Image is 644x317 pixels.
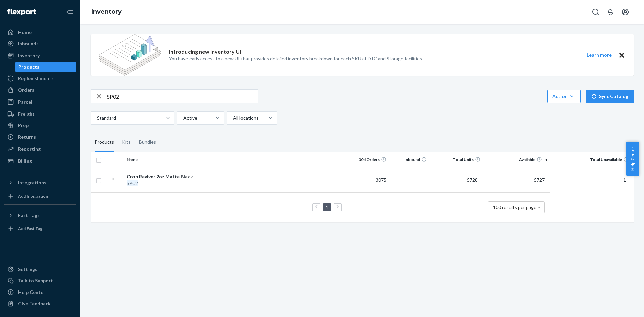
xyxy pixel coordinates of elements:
button: Close Navigation [63,5,76,19]
a: Freight [4,109,76,119]
div: Home [18,29,32,36]
th: Available [483,152,550,168]
div: Reporting [18,146,41,152]
span: 5727 [531,177,547,183]
a: Prep [4,120,76,131]
button: Sync Catalog [586,90,634,103]
button: Learn more [582,51,616,59]
span: 100 results per page [493,204,536,210]
img: Flexport logo [7,9,36,15]
a: Help Center [4,287,76,298]
div: Add Fast Tag [18,226,42,231]
div: Integrations [18,179,46,186]
button: Open notifications [604,5,617,19]
p: You have early access to a new UI that provides detailed inventory breakdown for each SKU at DTC ... [169,55,423,62]
div: Give Feedback [18,300,51,307]
th: Total Unavailable [550,152,634,168]
a: Orders [4,85,76,95]
span: 5728 [464,177,480,183]
button: Close [617,51,626,59]
div: Talk to Support [18,277,53,284]
button: Talk to Support [4,275,76,286]
a: Returns [4,131,76,142]
a: Settings [4,264,76,275]
div: Crop Reviver 2oz Matte Black [127,173,197,180]
div: Replenishments [18,75,54,82]
span: — [423,177,427,183]
th: Total Units [429,152,483,168]
em: SP02 [127,180,138,186]
div: Help Center [18,289,45,296]
button: Open Search Box [589,5,602,19]
a: Parcel [4,97,76,107]
button: Open account menu [619,5,632,19]
span: 1 [621,177,629,183]
a: Inventory [4,50,76,61]
th: 30d Orders [349,152,389,168]
div: Settings [18,266,37,273]
div: Inbounds [18,40,39,47]
a: Billing [4,156,76,166]
ol: breadcrumbs [86,2,127,22]
div: Billing [18,158,32,164]
iframe: Opens a widget where you can chat to one of our agents [601,297,637,314]
button: Fast Tags [4,210,76,221]
img: new-reports-banner-icon.82668bd98b6a51aee86340f2a7b77ae3.png [99,34,161,76]
th: Inbound [389,152,429,168]
a: Inventory [91,8,122,15]
a: Replenishments [4,73,76,84]
div: Products [18,64,39,70]
input: All locations [232,115,233,121]
input: Search inventory by name or sku [107,90,258,103]
a: Home [4,27,76,38]
td: 3075 [349,168,389,192]
input: Standard [96,115,97,121]
div: Prep [18,122,29,129]
div: Bundles [139,133,156,152]
div: Inventory [18,52,40,59]
th: Name [124,152,200,168]
p: Introducing new Inventory UI [169,48,241,56]
div: Orders [18,87,34,93]
a: Page 1 is your current page [324,204,330,210]
div: Add Integration [18,193,48,199]
div: Kits [122,133,131,152]
a: Inbounds [4,38,76,49]
div: Parcel [18,99,32,105]
a: Add Integration [4,191,76,202]
a: Reporting [4,144,76,154]
div: Returns [18,134,36,140]
div: Fast Tags [18,212,40,219]
div: Freight [18,111,35,117]
a: Products [15,62,77,72]
input: Active [183,115,183,121]
a: Add Fast Tag [4,223,76,234]
button: Action [547,90,581,103]
button: Help Center [626,142,639,176]
button: Give Feedback [4,298,76,309]
button: Integrations [4,177,76,188]
div: Action [552,93,576,100]
div: Products [95,133,114,152]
